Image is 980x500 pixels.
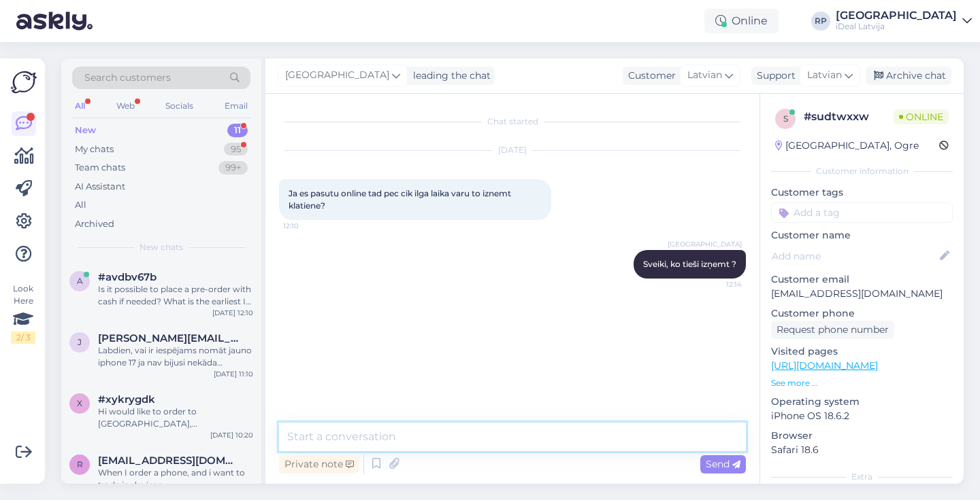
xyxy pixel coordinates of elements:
div: RP [811,12,830,31]
div: My chats [75,143,114,156]
div: [GEOGRAPHIC_DATA], Ogre [775,139,919,153]
div: iDeal Latvija [836,21,957,32]
div: Team chats [75,161,125,175]
span: jekabs.prancs@inbox.lv [98,332,240,344]
span: Latvian [807,68,842,83]
p: [EMAIL_ADDRESS][DOMAIN_NAME] [771,287,953,301]
div: [DATE] 12:10 [212,308,253,318]
span: Latvian [687,68,722,83]
div: Private note [279,455,359,474]
div: Email [222,97,250,115]
p: Browser [771,429,953,443]
p: See more ... [771,377,953,389]
div: Archive chat [866,67,951,85]
input: Add a tag [771,202,953,223]
span: #avdbv67b [98,271,157,283]
div: All [72,97,88,115]
div: Extra [771,471,953,483]
span: x [77,398,82,408]
span: s [783,113,788,124]
span: #xykrygdk [98,393,155,406]
span: [GEOGRAPHIC_DATA] [668,239,742,249]
div: [DATE] 11:10 [214,369,253,379]
span: Sveiki, ko tieši izņemt ? [643,259,736,269]
span: r [77,459,83,469]
span: Ja es pasutu online tad pec cik ilga laika varu to iznemt klatiene? [289,188,513,211]
div: 2 / 3 [11,332,35,344]
span: Online [894,109,949,124]
p: Customer tags [771,185,953,200]
div: 11 [227,124,248,137]
a: [GEOGRAPHIC_DATA]iDeal Latvija [836,10,972,32]
p: Customer phone [771,306,953,321]
input: Add name [772,249,937,264]
div: When I order a phone, and i want to trade in devices [GEOGRAPHIC_DATA], do i trade them in when i... [98,467,253,491]
div: Request phone number [771,321,894,339]
span: Send [706,458,740,470]
div: [DATE] 10:20 [210,430,253,440]
div: Look Here [11,283,35,344]
p: Safari 18.6 [771,443,953,457]
div: Is it possible to place a pre-order with cash if needed? What is the earliest I could receive the... [98,283,253,308]
img: Askly Logo [11,69,37,95]
span: [GEOGRAPHIC_DATA] [285,68,389,83]
div: Web [114,97,137,115]
div: Support [751,69,796,83]
p: iPhone OS 18.6.2 [771,409,953,423]
div: Labdien, vai ir iespējams nomāt jauno iphone 17 ja nav bijusi nekāda kredītvēsture? [98,344,253,369]
div: # sudtwxxw [804,109,894,125]
span: 12:10 [283,221,334,231]
p: Operating system [771,395,953,409]
div: Customer [623,69,676,83]
span: redwolfkid1@gmail.com [98,454,240,467]
div: Online [704,9,779,33]
div: Archived [75,217,114,231]
p: Customer name [771,228,953,243]
div: Socials [163,97,196,115]
span: j [78,337,82,347]
p: Customer email [771,272,953,287]
div: 99+ [218,161,248,175]
div: [GEOGRAPHIC_DATA] [836,10,957,21]
div: All [75,198,86,212]
p: Visited pages [771,344,953,359]
div: AI Assistant [75,180,125,194]
div: 95 [224,143,248,156]
div: Hi would like to order to [GEOGRAPHIC_DATA], [GEOGRAPHIC_DATA] is it possible ? [98,406,253,430]
div: [DATE] [279,144,746,156]
div: leading the chat [408,69,491,83]
span: New chats [140,241,183,253]
span: 12:14 [691,279,742,289]
a: [URL][DOMAIN_NAME] [771,359,878,372]
div: Chat started [279,115,746,128]
span: a [77,276,83,286]
div: New [75,124,96,137]
div: Customer information [771,165,953,177]
span: Search customers [84,71,171,85]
